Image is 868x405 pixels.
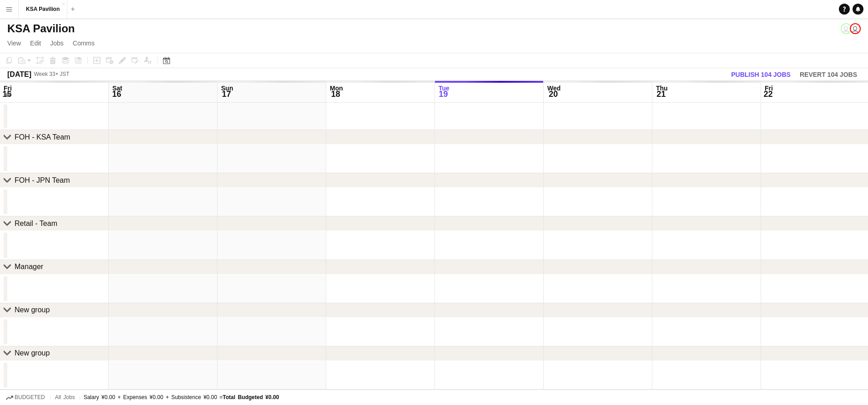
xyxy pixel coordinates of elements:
div: FOH - JPN Team [15,176,70,185]
a: Comms [69,37,98,49]
div: [DATE] [7,70,31,79]
app-user-avatar: Yousef Alabdulmuhsin [850,23,861,34]
span: All jobs [54,394,76,401]
span: Fri [4,84,12,92]
button: Budgeted [5,393,46,403]
div: JST [60,71,69,78]
span: 21 [655,89,668,100]
span: Wed [547,84,560,92]
span: View [7,40,21,47]
h1: KSA Pavilion [7,22,75,35]
a: Jobs [46,37,67,49]
div: New group [15,305,50,315]
a: Edit [26,37,45,49]
a: View [4,37,25,49]
button: Publish 104 jobs [727,69,794,80]
span: Fri [765,84,773,92]
div: Salary ¥0.00 + Expenses ¥0.00 + Subsistence ¥0.00 = [84,394,279,401]
span: 17 [220,89,233,100]
app-user-avatar: Isra Alsharyofi [841,23,852,34]
span: 15 [2,89,12,100]
span: Sun [221,84,233,92]
span: 16 [111,89,122,100]
span: Edit [30,40,41,47]
span: Sat [112,84,122,92]
span: 20 [546,89,560,100]
span: Jobs [50,40,64,47]
span: Thu [656,84,668,92]
span: Total Budgeted ¥0.00 [223,394,279,400]
div: FOH - KSA Team [15,133,70,142]
span: Week 33 [33,71,56,78]
span: 22 [763,89,773,100]
div: Manager [15,262,43,271]
div: Retail - Team [15,219,57,228]
div: New group [15,349,50,358]
span: 18 [328,89,343,100]
span: Comms [73,40,95,47]
span: 19 [437,89,449,100]
button: Revert 104 jobs [796,69,861,80]
button: KSA Pavilion [19,0,67,18]
span: Budgeted [15,395,45,401]
span: Mon [330,84,343,92]
span: Tue [439,84,449,92]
